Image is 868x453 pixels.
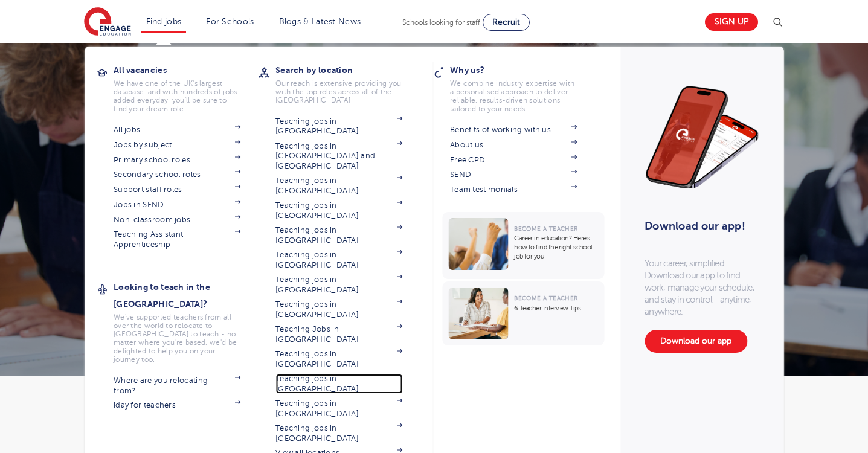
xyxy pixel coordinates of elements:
p: Career in education? Here’s how to find the right school job for you [514,234,598,261]
a: For Schools [206,17,254,26]
h3: Search by location [275,62,420,79]
a: Looking to teach in the [GEOGRAPHIC_DATA]?We've supported teachers from all over the world to rel... [114,278,259,364]
p: We have one of the UK's largest database. and with hundreds of jobs added everyday. you'll be sur... [114,79,240,113]
a: Free CPD [450,155,577,165]
h3: Download our app! [645,213,754,239]
a: Support staff roles [114,185,240,194]
a: Teaching jobs in [GEOGRAPHIC_DATA] [275,201,402,220]
span: Become a Teacher [514,225,577,232]
a: Blogs & Latest News [279,17,361,26]
p: We've supported teachers from all over the world to relocate to [GEOGRAPHIC_DATA] to teach - no m... [114,313,240,364]
a: Jobs by subject [114,140,240,150]
a: Teaching jobs in [GEOGRAPHIC_DATA] [275,176,402,196]
a: Primary school roles [114,155,240,165]
a: Benefits of working with us [450,125,577,135]
a: SEND [450,170,577,179]
a: Teaching jobs in [GEOGRAPHIC_DATA] [275,250,402,270]
a: Teaching jobs in [GEOGRAPHIC_DATA] [275,399,402,419]
a: Teaching jobs in [GEOGRAPHIC_DATA] [275,423,402,443]
a: Search by locationOur reach is extensive providing you with the top roles across all of the [GEOG... [275,62,420,104]
h3: Why us? [450,62,595,79]
p: Your career, simplified. Download our app to find work, manage your schedule, and stay in control... [645,257,759,318]
h3: Looking to teach in the [GEOGRAPHIC_DATA]? [114,278,259,312]
a: Teaching jobs in [GEOGRAPHIC_DATA] and [GEOGRAPHIC_DATA] [275,141,402,171]
a: Teaching jobs in [GEOGRAPHIC_DATA] [275,374,402,394]
a: Teaching jobs in [GEOGRAPHIC_DATA] [275,349,402,369]
span: Become a Teacher [514,295,577,301]
a: Teaching Assistant Apprenticeship [114,230,240,249]
a: Teaching jobs in [GEOGRAPHIC_DATA] [275,225,402,245]
span: Schools looking for staff [402,18,480,27]
img: Engage Education [84,7,131,37]
a: Secondary school roles [114,170,240,179]
a: Teaching jobs in [GEOGRAPHIC_DATA] [275,275,402,295]
a: Teaching jobs in [GEOGRAPHIC_DATA] [275,117,402,137]
a: Find jobs [146,17,182,26]
a: All vacanciesWe have one of the UK's largest database. and with hundreds of jobs added everyday. ... [114,62,259,113]
span: Recruit [492,18,520,27]
a: Team testimonials [450,185,577,194]
a: All jobs [114,125,240,135]
a: Jobs in SEND [114,200,240,210]
a: Teaching jobs in [GEOGRAPHIC_DATA] [275,300,402,320]
a: Sign up [705,13,758,31]
a: Non-classroom jobs [114,215,240,225]
a: iday for teachers [114,400,240,410]
a: Download our app [645,330,747,353]
a: Become a Teacher6 Teacher Interview Tips [442,281,607,345]
a: About us [450,140,577,150]
a: Teaching Jobs in [GEOGRAPHIC_DATA] [275,324,402,344]
p: Our reach is extensive providing you with the top roles across all of the [GEOGRAPHIC_DATA] [275,79,402,104]
h1: Benefits of working with Engage Education [77,172,791,201]
p: We combine industry expertise with a personalised approach to deliver reliable, results-driven so... [450,79,577,113]
a: Recruit [483,14,530,31]
a: Where are you relocating from? [114,376,240,396]
h3: All vacancies [114,62,259,79]
a: Become a TeacherCareer in education? Here’s how to find the right school job for you [442,212,607,279]
p: 6 Teacher Interview Tips [514,304,598,313]
a: Why us?We combine industry expertise with a personalised approach to deliver reliable, results-dr... [450,62,595,113]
